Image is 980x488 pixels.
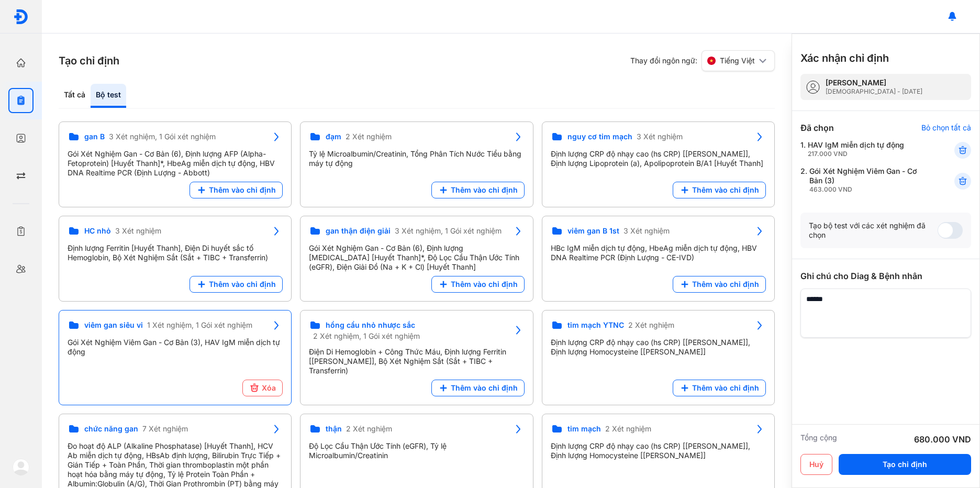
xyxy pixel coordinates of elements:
span: Tiếng Việt [720,56,755,65]
span: tim mạch YTNC [567,320,624,330]
div: Gói Xét Nghiệm Gan - Cơ Bản (6), Định lượng [MEDICAL_DATA] [Huyết Thanh]*, Độ Lọc Cầu Thận Ước Tí... [309,243,524,272]
div: [PERSON_NAME] [826,78,922,87]
div: 680.000 VND [914,433,971,446]
div: 217.000 VND [808,150,904,158]
span: viêm gan siêu vi [84,320,143,330]
span: gan thận điện giải [326,226,391,236]
button: Thêm vào chỉ định [431,276,525,293]
div: HBc IgM miễn dịch tự động, HbeAg miễn dịch tự động, HBV DNA Realtime PCR (Định Lượng - CE-IVD) [551,243,766,262]
span: 7 Xét nghiệm [142,424,188,434]
div: [DEMOGRAPHIC_DATA] - [DATE] [826,87,922,96]
span: 3 Xét nghiệm, 1 Gói xét nghiệm [395,226,502,236]
h3: Xác nhận chỉ định [800,51,889,65]
button: Thêm vào chỉ định [673,380,766,396]
div: Điện Di Hemoglobin + Công Thức Máu, Định lượng Ferritin [[PERSON_NAME]], Bộ Xét Nghiệm Sắt (Sắt +... [309,347,524,375]
img: logo [13,459,29,475]
span: Thêm vào chỉ định [692,185,759,195]
div: Thay đổi ngôn ngữ: [630,50,775,71]
span: 2 Xét nghiệm [346,424,392,434]
span: Thêm vào chỉ định [209,185,276,195]
div: Gói Xét Nghiệm Viêm Gan - Cơ Bản (3) [809,167,929,194]
div: 463.000 VND [809,185,929,194]
span: đạm [326,132,341,141]
button: Thêm vào chỉ định [431,380,525,396]
div: Đã chọn [800,121,834,134]
img: logo [13,9,29,25]
span: chức năng gan [84,424,138,434]
span: 3 Xét nghiệm [115,226,161,236]
button: Thêm vào chỉ định [431,182,525,198]
div: 2. [800,167,929,194]
span: viêm gan B 1st [567,226,619,236]
div: Tạo bộ test với các xét nghiệm đã chọn [809,221,938,240]
div: Gói Xét Nghiệm Gan - Cơ Bản (6), Định lượng AFP (Alpha-Fetoprotein) [Huyết Thanh]*, HbeAg miễn dị... [68,149,283,178]
button: Tạo chỉ định [839,454,971,475]
span: Thêm vào chỉ định [209,280,276,289]
span: Thêm vào chỉ định [451,185,518,195]
div: Bỏ chọn tất cả [921,123,971,132]
div: Ghi chú cho Diag & Bệnh nhân [800,270,971,282]
button: Thêm vào chỉ định [673,276,766,293]
span: 2 Xét nghiệm [346,132,392,141]
div: Định lượng Ferritin [Huyết Thanh], Điện Di huyết sắc tố Hemoglobin, Bộ Xét Nghiệm Sắt (Sắt + TIBC... [68,243,283,262]
div: HAV IgM miễn dịch tự động [808,140,904,158]
div: Gói Xét Nghiệm Viêm Gan - Cơ Bản (3), HAV IgM miễn dịch tự động [68,338,283,357]
span: Thêm vào chỉ định [451,280,518,289]
button: Thêm vào chỉ định [190,276,283,293]
div: Bộ test [91,84,126,108]
span: Thêm vào chỉ định [451,383,518,393]
div: Định lượng CRP độ nhạy cao (hs CRP) [[PERSON_NAME]], Định lượng Lipoprotein (a), Apolipoprotein B... [551,149,766,168]
div: Tỷ lệ Microalbumin/Creatinin, Tổng Phân Tích Nước Tiểu bằng máy tự động [309,149,524,168]
span: Xóa [262,383,276,393]
span: Thêm vào chỉ định [692,280,759,289]
span: 3 Xét nghiệm [637,132,683,141]
span: thận [326,424,342,434]
span: 2 Xét nghiệm [628,320,674,330]
span: 3 Xét nghiệm [623,226,670,236]
div: Tổng cộng [800,433,837,446]
span: 1 Xét nghiệm, 1 Gói xét nghiệm [147,320,252,330]
button: Thêm vào chỉ định [190,182,283,198]
h3: Tạo chỉ định [59,53,119,68]
span: nguy cơ tim mạch [567,132,632,141]
div: Định lượng CRP độ nhạy cao (hs CRP) [[PERSON_NAME]], Định lượng Homocysteine [[PERSON_NAME]] [551,441,766,460]
button: Thêm vào chỉ định [673,182,766,198]
div: 1. [800,140,929,158]
div: Độ Lọc Cầu Thận Ước Tính (eGFR), Tỷ lệ Microalbumin/Creatinin [309,441,524,460]
div: Định lượng CRP độ nhạy cao (hs CRP) [[PERSON_NAME]], Định lượng Homocysteine [[PERSON_NAME]] [551,338,766,357]
span: tim mạch [567,424,601,434]
span: Thêm vào chỉ định [692,383,759,393]
div: Tất cả [59,84,91,108]
button: Xóa [242,380,283,396]
span: hồng cầu nhỏ nhược sắc [326,320,415,330]
button: Huỷ [800,454,832,475]
span: 3 Xét nghiệm, 1 Gói xét nghiệm [109,132,216,141]
span: HC nhỏ [84,226,111,236]
span: 2 Xét nghiệm, 1 Gói xét nghiệm [313,331,420,341]
span: gan B [84,132,105,141]
span: 2 Xét nghiệm [605,424,651,434]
